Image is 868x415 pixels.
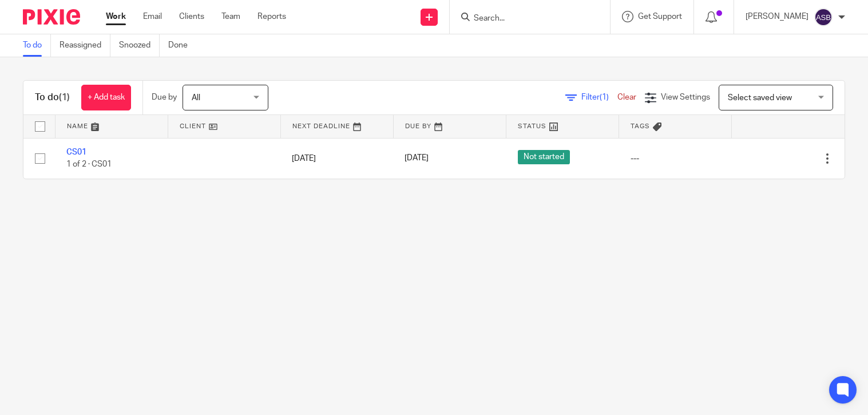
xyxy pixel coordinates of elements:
[631,153,720,164] div: ---
[60,34,110,57] a: Reassigned
[746,11,808,22] p: [PERSON_NAME]
[152,92,177,103] p: Due by
[405,155,429,163] span: [DATE]
[257,11,286,22] a: Reports
[814,8,833,26] img: svg%3E
[35,92,70,104] h1: To do
[23,34,51,57] a: To do
[638,13,682,21] span: Get Support
[106,11,126,22] a: Work
[59,93,70,102] span: (1)
[280,138,393,179] td: [DATE]
[518,150,570,164] span: Not started
[600,93,609,101] span: (1)
[66,148,86,156] a: CS01
[661,93,710,101] span: View Settings
[81,85,131,110] a: + Add task
[168,34,196,57] a: Done
[728,94,792,102] span: Select saved view
[617,93,636,101] a: Clear
[66,160,112,168] span: 1 of 2 · CS01
[221,11,240,22] a: Team
[192,94,200,102] span: All
[179,11,204,22] a: Clients
[581,93,617,101] span: Filter
[631,123,650,129] span: Tags
[473,14,576,24] input: Search
[143,11,162,22] a: Email
[23,9,80,25] img: Pixie
[119,34,160,57] a: Snoozed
